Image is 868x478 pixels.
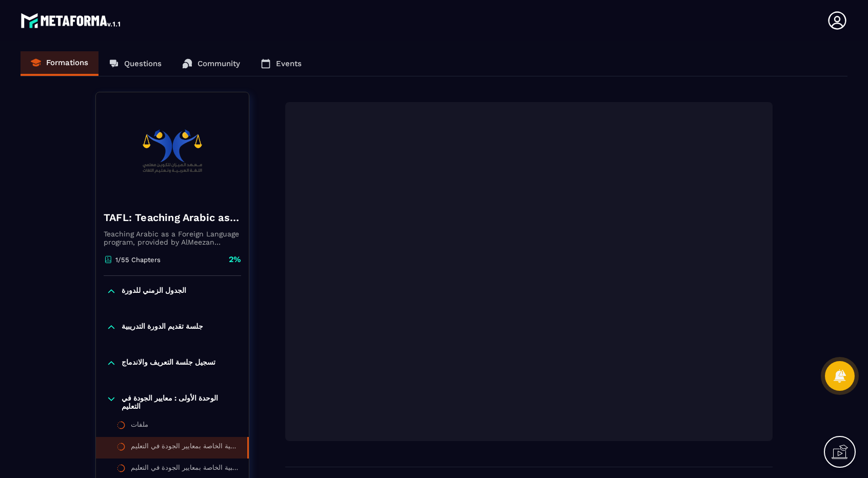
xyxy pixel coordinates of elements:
[229,254,241,265] p: 2%
[122,286,186,296] p: الجدول الزمني للدورة
[131,421,148,432] div: ملفات
[21,10,122,31] img: logo
[104,230,241,246] p: Teaching Arabic as a Foreign Language program, provided by AlMeezan Academy in the [GEOGRAPHIC_DATA]
[104,210,241,225] h4: TAFL: Teaching Arabic as a Foreign Language program
[115,256,161,264] p: 1/55 Chapters
[122,394,239,410] p: الوحدة الأولى : معايير الجودة في التعليم
[131,464,239,475] div: تسجيل الحصة التدريبية الخاصة بمعايير الجودة في التعليم - [DATE]
[131,442,237,453] div: تسجيل الحصة التدريبية الخاصة بمعايير الجودة في التعليم - [DATE]
[122,358,215,368] p: تسجيل جلسة التعريف والاندماج
[104,100,241,203] img: banner
[122,322,203,332] p: جلسة تقديم الدورة التدريبية
[295,117,762,429] iframe: video1182708807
